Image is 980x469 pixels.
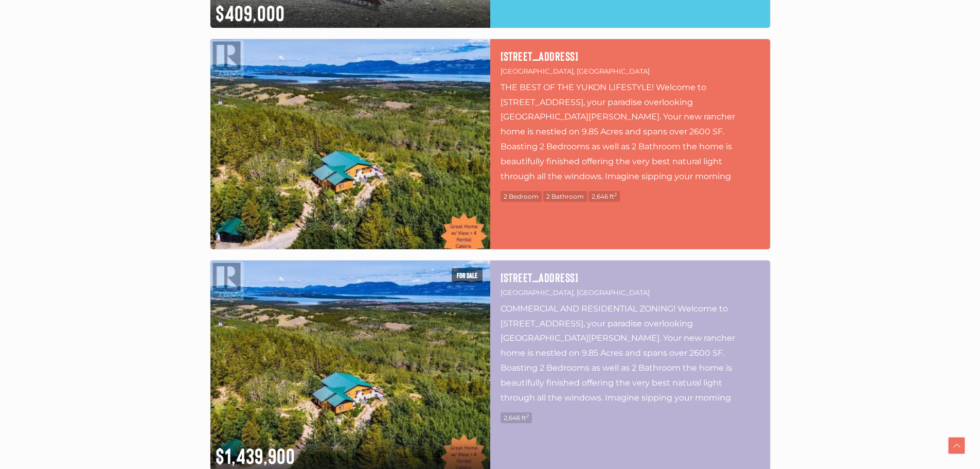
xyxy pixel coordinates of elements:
[589,191,620,202] span: 2,646 ft
[501,49,760,63] a: [STREET_ADDRESS]
[526,413,529,419] sup: 2
[210,39,490,249] img: 1745 NORTH KLONDIKE HIGHWAY, Whitehorse North, Yukon
[501,287,760,299] p: [GEOGRAPHIC_DATA], [GEOGRAPHIC_DATA]
[501,191,542,202] span: 2 Bedroom
[501,80,760,183] p: THE BEST OF THE YUKON LIFESTYLE! Welcome to [STREET_ADDRESS], your paradise overlooking [GEOGRAPH...
[501,302,760,405] p: COMMERCIAL AND RESIDENTIAL ZONING! Welcome to [STREET_ADDRESS], your paradise overlooking [GEOGRA...
[614,192,617,197] sup: 2
[543,191,587,202] span: 2 Bathroom
[501,271,760,284] a: [STREET_ADDRESS]
[501,412,532,423] span: 2,646 ft
[452,268,483,283] span: For sale
[501,65,760,77] p: [GEOGRAPHIC_DATA], [GEOGRAPHIC_DATA]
